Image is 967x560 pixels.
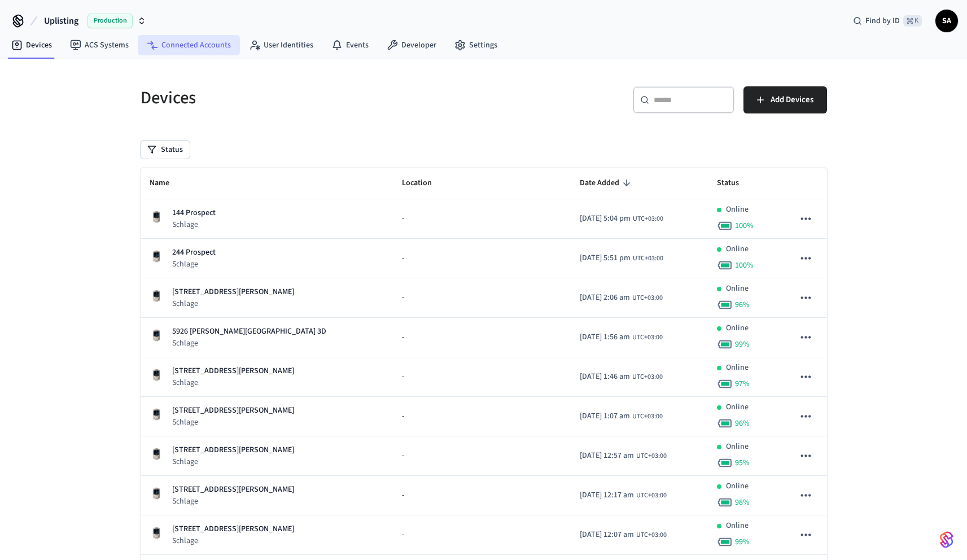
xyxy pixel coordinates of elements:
span: 99 % [735,536,750,548]
span: - [402,331,404,343]
p: Online [726,362,749,374]
span: UTC+03:00 [632,372,663,382]
div: Europe/Istanbul [580,410,663,422]
p: Schlage [172,377,294,388]
span: UTC+03:00 [632,412,663,422]
p: Online [726,204,749,216]
img: Schlage Sense Smart Deadbolt with Camelot Trim, Front [150,329,163,342]
p: Online [726,520,749,532]
span: [DATE] 1:46 am [580,371,630,383]
p: Schlage [172,456,294,467]
span: - [402,529,404,541]
a: Devices [2,35,61,55]
img: Schlage Sense Smart Deadbolt with Camelot Trim, Front [150,526,163,540]
p: Online [726,322,749,334]
span: 99 % [735,339,750,350]
span: - [402,450,404,462]
div: Europe/Istanbul [580,371,663,383]
img: Schlage Sense Smart Deadbolt with Camelot Trim, Front [150,487,163,500]
span: - [402,213,404,225]
span: Location [402,174,447,192]
span: ⌘ K [903,15,922,27]
button: SA [935,10,958,32]
span: 95 % [735,457,750,469]
p: Schlage [172,259,216,270]
p: 144 Prospect [172,207,216,219]
img: Schlage Sense Smart Deadbolt with Camelot Trim, Front [150,368,163,382]
span: Status [717,174,754,192]
span: UTC+03:00 [636,491,667,501]
p: Online [726,283,749,295]
p: Online [726,243,749,255]
img: Schlage Sense Smart Deadbolt with Camelot Trim, Front [150,250,163,263]
p: [STREET_ADDRESS][PERSON_NAME] [172,484,294,496]
div: Find by ID⌘ K [844,11,931,31]
span: [DATE] 12:07 am [580,529,634,541]
span: - [402,252,404,264]
div: Europe/Istanbul [580,292,663,304]
button: Add Devices [743,86,827,113]
h5: Devices [141,86,477,110]
img: Schlage Sense Smart Deadbolt with Camelot Trim, Front [150,210,163,224]
p: 5926 [PERSON_NAME][GEOGRAPHIC_DATA] 3D [172,326,326,338]
span: Date Added [580,174,634,192]
span: Name [150,174,184,192]
span: UTC+03:00 [636,530,667,540]
span: - [402,292,404,304]
span: Production [87,14,133,28]
a: Settings [445,35,506,55]
p: Online [726,401,749,413]
a: User Identities [240,35,322,55]
img: Schlage Sense Smart Deadbolt with Camelot Trim, Front [150,289,163,303]
span: [DATE] 5:51 pm [580,252,631,264]
p: [STREET_ADDRESS][PERSON_NAME] [172,365,294,377]
span: Add Devices [771,93,813,107]
span: UTC+03:00 [632,333,663,343]
p: Schlage [172,535,294,546]
a: ACS Systems [61,35,138,55]
p: Schlage [172,338,326,349]
div: Europe/Istanbul [580,450,667,462]
p: 244 Prospect [172,247,216,259]
div: Europe/Istanbul [580,529,667,541]
a: Developer [378,35,445,55]
span: - [402,371,404,383]
span: 100 % [735,260,754,271]
div: Europe/Istanbul [580,331,663,343]
p: [STREET_ADDRESS][PERSON_NAME] [172,286,294,298]
span: [DATE] 12:57 am [580,450,634,462]
button: Status [141,141,190,159]
img: Schlage Sense Smart Deadbolt with Camelot Trim, Front [150,408,163,421]
span: 96 % [735,299,750,310]
span: SA [937,11,957,31]
p: [STREET_ADDRESS][PERSON_NAME] [172,444,294,456]
span: - [402,489,404,501]
span: UTC+03:00 [632,293,663,303]
p: Schlage [172,417,294,428]
span: [DATE] 2:06 am [580,292,630,304]
a: Events [322,35,378,55]
span: 96 % [735,418,750,429]
span: 97 % [735,378,750,390]
p: Schlage [172,219,216,230]
span: UTC+03:00 [636,451,667,461]
span: [DATE] 5:04 pm [580,213,631,225]
div: Europe/Istanbul [580,489,667,501]
p: Schlage [172,298,294,309]
p: Schlage [172,496,294,507]
p: Online [726,480,749,492]
span: 100 % [735,220,754,231]
span: [DATE] 12:17 am [580,489,634,501]
img: Schlage Sense Smart Deadbolt with Camelot Trim, Front [150,447,163,461]
span: UTC+03:00 [633,253,663,264]
p: [STREET_ADDRESS][PERSON_NAME] [172,405,294,417]
span: Find by ID [865,15,900,27]
span: Uplisting [44,14,78,28]
span: [DATE] 1:56 am [580,331,630,343]
div: Europe/Istanbul [580,252,663,264]
span: [DATE] 1:07 am [580,410,630,422]
p: [STREET_ADDRESS][PERSON_NAME] [172,523,294,535]
div: Europe/Istanbul [580,213,663,225]
p: Online [726,441,749,453]
span: UTC+03:00 [633,214,663,224]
